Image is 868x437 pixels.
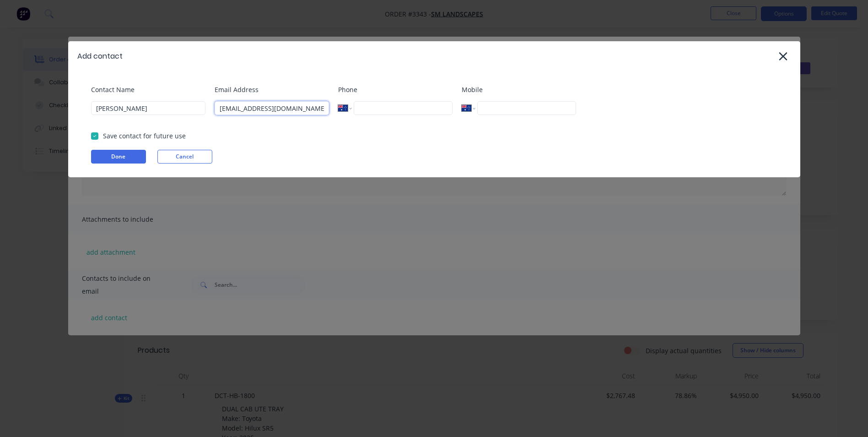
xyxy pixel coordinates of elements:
[462,85,576,94] label: Mobile
[77,51,123,62] div: Add contact
[103,131,186,141] div: Save contact for future use
[91,85,205,94] label: Contact Name
[91,150,146,164] button: Done
[157,150,212,164] button: Cancel
[215,85,329,94] label: Email Address
[338,85,453,94] label: Phone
